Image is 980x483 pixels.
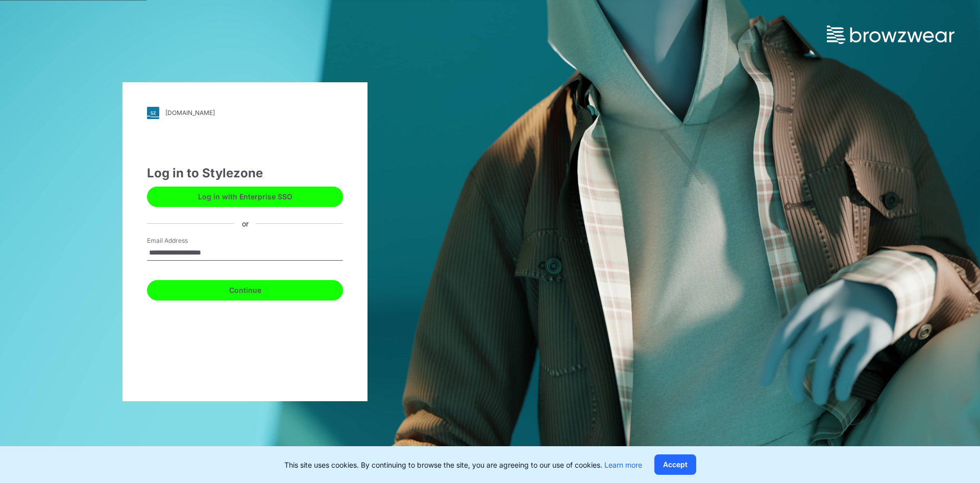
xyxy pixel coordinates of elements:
[604,461,642,469] a: Learn more
[284,459,642,470] p: This site uses cookies. By continuing to browse the site, you are agreeing to our use of cookies.
[147,187,343,207] button: Log in with Enterprise SSO
[147,164,343,182] div: Log in to Stylezone
[827,26,954,44] img: browzwear-logo.73288ffb.svg
[147,236,218,245] label: Email Address
[147,280,343,301] button: Continue
[234,218,257,229] div: or
[147,107,343,119] a: [DOMAIN_NAME]
[654,454,696,475] button: Accept
[147,107,159,119] img: svg+xml;base64,PHN2ZyB3aWR0aD0iMjgiIGhlaWdodD0iMjgiIHZpZXdCb3g9IjAgMCAyOCAyOCIgZmlsbD0ibm9uZSIgeG...
[165,109,215,117] div: [DOMAIN_NAME]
